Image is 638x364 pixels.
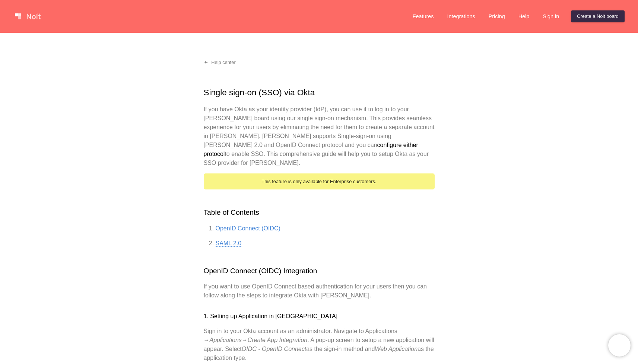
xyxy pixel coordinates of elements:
[204,142,418,157] strong: configure either protocol
[512,10,536,22] a: Help
[204,282,435,300] p: If you want to use OpenID Connect based authentication for your users then you can follow along t...
[216,225,280,232] a: OpenID Connect (OIDC)
[204,86,435,99] h1: Single sign-on (SSO) via Okta
[375,346,418,352] em: Web Application
[204,173,435,189] div: This feature is only available for Enterprise customers.
[204,266,435,277] h2: OpenID Connect (OIDC) Integration
[204,312,435,321] h3: 1. Setting up Application in [GEOGRAPHIC_DATA]
[537,10,565,22] a: Sign in
[407,10,440,22] a: Features
[441,10,481,22] a: Integrations
[608,334,631,357] iframe: Chatra live chat
[204,327,435,363] p: Sign in to your Okta account as an administrator. Navigate to Applications → → . A pop-up screen ...
[204,105,435,167] p: If you have Okta as your identity provider (IdP), you can use it to log in to your [PERSON_NAME] ...
[210,337,242,343] em: Applications
[248,337,307,343] em: Create App Integration
[204,207,435,218] h2: Table of Contents
[198,57,242,68] a: Help center
[216,240,242,247] a: SAML 2.0
[242,346,306,352] em: OIDC - OpenID Connect
[571,10,625,22] a: Create a Nolt board
[483,10,511,22] a: Pricing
